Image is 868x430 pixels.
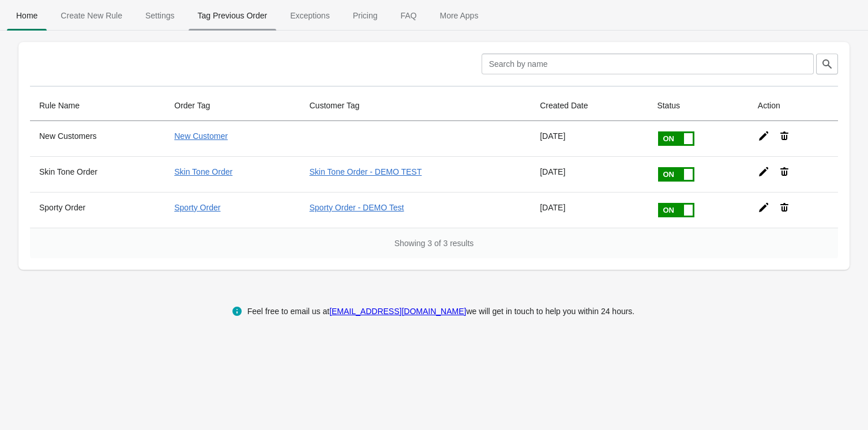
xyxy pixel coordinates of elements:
[189,5,277,26] span: Tag Previous Order
[281,5,339,26] span: Exceptions
[136,5,184,26] span: Settings
[30,192,165,228] th: Sporty Order
[174,167,232,176] a: Skin Tone Order
[5,1,49,31] button: Home
[329,307,466,316] a: [EMAIL_ADDRESS][DOMAIN_NAME]
[648,90,748,121] th: Status
[300,90,531,121] th: Customer Tag
[30,121,165,156] th: New Customers
[174,131,228,141] a: New Customer
[174,203,220,212] a: Sporty Order
[749,90,838,121] th: Action
[49,1,134,31] button: Create_New_Rule
[430,5,487,26] span: More Apps
[531,192,648,228] td: [DATE]
[344,5,387,26] span: Pricing
[7,5,47,26] span: Home
[30,156,165,192] th: Skin Tone Order
[391,5,426,26] span: FAQ
[531,121,648,156] td: [DATE]
[134,1,186,31] button: Settings
[531,156,648,192] td: [DATE]
[482,54,814,74] input: Search by name
[310,167,422,176] a: Skin Tone Order - DEMO TEST
[310,203,404,212] a: Sporty Order - DEMO Test
[30,228,838,258] div: Showing 3 of 3 results
[30,90,165,121] th: Rule Name
[247,304,635,318] div: Feel free to email us at we will get in touch to help you within 24 hours.
[165,90,300,121] th: Order Tag
[531,90,648,121] th: Created Date
[51,5,131,26] span: Create New Rule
